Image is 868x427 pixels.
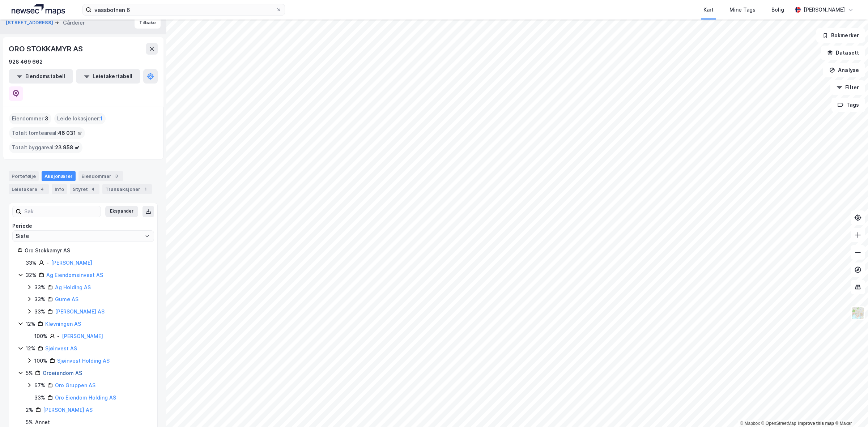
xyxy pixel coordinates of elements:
[9,69,73,84] button: Eiendomstabell
[46,259,49,267] div: -
[43,407,93,413] a: [PERSON_NAME] AS
[832,392,868,427] div: Kontrollprogram for chat
[34,295,45,304] div: 33%
[26,369,33,377] div: 5%
[34,283,45,292] div: 33%
[92,4,276,15] input: Søk på adresse, matrikkel, gårdeiere, leietakere eller personer
[703,5,714,14] div: Kart
[798,421,834,426] a: Improve this map
[831,98,865,112] button: Tags
[832,392,868,427] iframe: Chat Widget
[9,171,39,181] div: Portefølje
[26,406,33,414] div: 2%
[9,184,49,194] div: Leietakere
[6,19,55,26] button: [STREET_ADDRESS]
[102,184,152,194] div: Transaksjoner
[26,418,33,427] div: 5 %
[57,332,60,341] div: -
[816,28,865,43] button: Bokmerker
[729,5,756,14] div: Mine Tags
[62,333,103,339] a: [PERSON_NAME]
[135,17,161,29] button: Tilbake
[58,129,82,137] span: 46 031 ㎡
[13,231,154,242] input: ClearOpen
[26,271,37,279] div: 32%
[51,260,92,266] a: [PERSON_NAME]
[804,5,845,14] div: [PERSON_NAME]
[55,284,91,290] a: Ag Holding AS
[34,381,45,390] div: 67%
[9,142,82,153] div: Totalt byggareal :
[26,320,35,328] div: 12%
[142,185,149,193] div: 1
[821,46,865,60] button: Datasett
[12,222,154,230] div: Periode
[823,63,865,77] button: Analyse
[42,171,76,181] div: Aksjonærer
[25,246,149,255] div: Oro Stokkamyr AS
[45,345,77,351] a: Sjøinvest AS
[740,421,760,426] a: Mapbox
[34,393,45,402] div: 33%
[43,370,82,376] a: Oroeiendom AS
[45,321,81,327] a: Kløvningen AS
[55,143,80,152] span: 23 958 ㎡
[771,5,784,14] div: Bolig
[830,80,865,95] button: Filter
[52,184,67,194] div: Info
[851,306,865,320] img: Z
[12,4,65,15] img: logo.a4113a55bc3d86da70a041830d287a7e.svg
[21,206,101,217] input: Søk
[9,113,51,124] div: Eiendommer :
[34,307,45,316] div: 33%
[63,18,85,27] div: Gårdeier
[9,57,43,66] div: 928 469 662
[26,259,37,267] div: 33%
[9,43,84,55] div: ORO STOKKAMYR AS
[46,272,103,278] a: Ag Eiendomsinvest AS
[55,296,78,302] a: Gumø AS
[78,171,123,181] div: Eiendommer
[761,421,796,426] a: OpenStreetMap
[55,382,95,388] a: Oro Gruppen AS
[45,114,48,123] span: 3
[55,308,105,315] a: [PERSON_NAME] AS
[55,394,116,401] a: Oro Eiendom Holding AS
[26,344,35,353] div: 12%
[105,206,138,217] button: Ekspander
[39,185,46,193] div: 4
[54,113,106,124] div: Leide lokasjoner :
[34,356,47,365] div: 100%
[70,184,99,194] div: Styret
[113,172,120,180] div: 3
[100,114,103,123] span: 1
[35,418,50,427] div: Annet
[89,185,97,193] div: 4
[144,233,150,239] button: Open
[76,69,140,84] button: Leietakertabell
[34,332,47,341] div: 100%
[57,358,110,364] a: Sjøinvest Holding AS
[9,127,85,139] div: Totalt tomteareal :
